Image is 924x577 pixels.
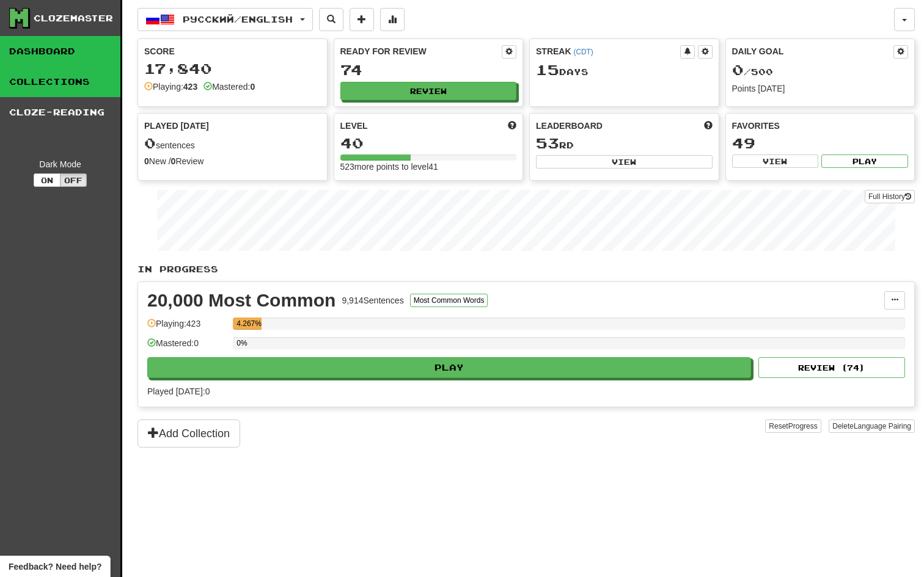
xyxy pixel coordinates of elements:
div: Dark Mode [9,158,111,170]
div: Streak [536,45,680,57]
span: 0 [144,134,156,151]
div: Mastered: 0 [147,337,227,357]
span: Русский / English [183,14,293,24]
button: DeleteLanguage Pairing [829,419,915,433]
div: 4.267% [237,318,262,330]
strong: 0 [250,82,255,92]
button: Search sentences [319,8,343,31]
div: 74 [340,62,517,78]
div: sentences [144,136,321,151]
div: Mastered: [204,81,255,93]
div: 9,914 Sentences [342,294,403,307]
button: ResetProgress [765,419,821,433]
button: Play [147,357,751,378]
strong: 423 [183,82,197,92]
span: 0 [732,61,744,78]
button: Add Collection [137,419,240,448]
div: rd [536,136,713,151]
div: Clozemaster [34,12,113,24]
div: Points [DATE] [732,82,909,95]
button: Most Common Words [410,294,488,307]
span: 15 [536,61,559,78]
span: Open feedback widget [9,561,101,573]
span: Score more points to level up [508,120,516,132]
span: Progress [788,422,818,430]
button: Русский/English [137,8,313,31]
span: Played [DATE] [144,120,209,132]
strong: 0 [144,156,149,166]
div: 40 [340,136,517,151]
a: (CDT) [573,48,593,56]
span: This week in points, UTC [704,120,713,132]
button: Review [340,82,517,100]
div: 523 more points to level 41 [340,161,517,173]
button: View [536,155,713,169]
button: Add sentence to collection [350,8,374,31]
div: 49 [732,136,909,151]
span: Level [340,120,368,132]
span: 53 [536,134,559,151]
span: Played [DATE]: 0 [147,386,210,396]
strong: 0 [171,156,176,166]
span: Language Pairing [854,422,911,430]
div: Score [144,45,321,57]
button: View [732,154,819,168]
button: Play [821,154,908,168]
a: Full History [865,190,915,203]
div: Favorites [732,120,909,132]
button: On [34,173,61,187]
div: 17,840 [144,61,321,76]
div: New / Review [144,155,321,167]
div: Playing: [144,81,197,93]
span: / 500 [732,67,773,77]
button: More stats [380,8,405,31]
div: Ready for Review [340,45,502,57]
div: Day s [536,62,713,78]
p: In Progress [137,263,915,275]
button: Off [60,173,87,187]
button: Review (74) [758,357,905,378]
div: 20,000 Most Common [147,291,335,310]
div: Daily Goal [732,45,894,59]
span: Leaderboard [536,120,603,132]
div: Playing: 423 [147,318,227,338]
